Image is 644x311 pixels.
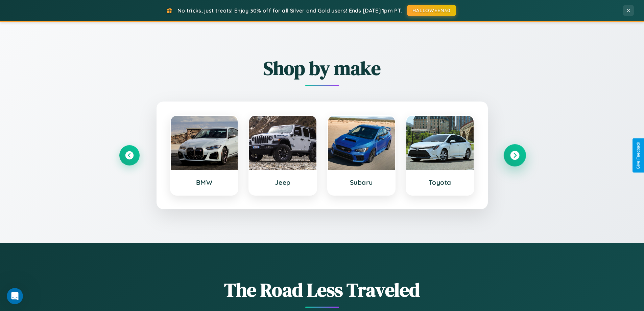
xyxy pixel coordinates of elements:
h3: Toyota [413,178,467,186]
button: HALLOWEEN30 [407,5,456,16]
h3: Jeep [256,178,310,186]
h3: BMW [177,178,231,186]
div: Give Feedback [636,142,641,169]
span: No tricks, just treats! Enjoy 30% off for all Silver and Gold users! Ends [DATE] 1pm PT. [177,7,402,14]
h2: Shop by make [119,55,525,81]
iframe: Intercom live chat [7,288,23,304]
h3: Subaru [335,178,388,186]
h1: The Road Less Traveled [119,277,525,303]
